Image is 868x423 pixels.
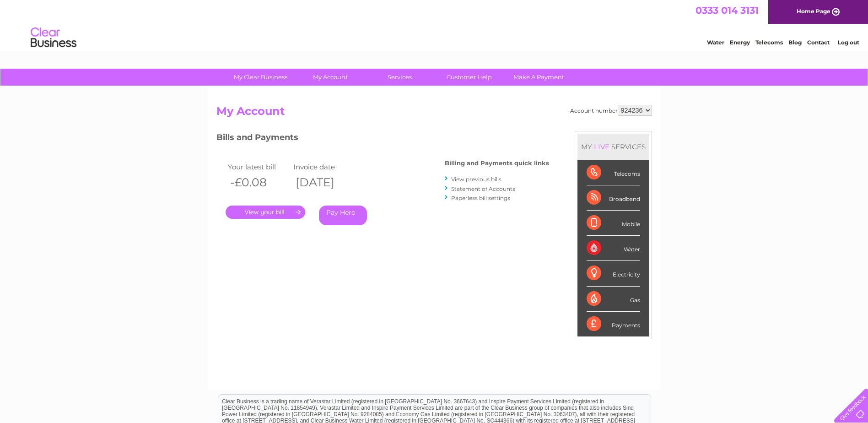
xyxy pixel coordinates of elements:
[570,105,652,116] div: Account number
[431,69,507,86] a: Customer Help
[587,160,640,185] div: Telecoms
[216,131,549,147] h3: Bills and Payments
[788,39,802,46] a: Blog
[695,5,759,16] a: 0333 014 3131
[755,39,783,46] a: Telecoms
[592,142,611,151] div: LIVE
[577,134,649,160] div: MY SERVICES
[587,236,640,261] div: Water
[319,206,367,225] a: Pay Here
[501,69,577,86] a: Make A Payment
[445,160,549,167] h4: Billing and Payments quick links
[838,39,859,46] a: Log out
[30,24,77,52] img: logo.png
[226,206,305,219] a: .
[226,173,291,192] th: -£0.08
[223,69,298,86] a: My Clear Business
[218,5,651,44] div: Clear Business is a trading name of Verastar Limited (registered in [GEOGRAPHIC_DATA] No. 3667643...
[451,185,515,192] a: Statement of Accounts
[291,173,357,192] th: [DATE]
[587,185,640,211] div: Broadband
[291,161,357,173] td: Invoice date
[292,69,368,86] a: My Account
[587,211,640,236] div: Mobile
[226,161,291,173] td: Your latest bill
[730,39,750,46] a: Energy
[807,39,830,46] a: Contact
[362,69,437,86] a: Services
[451,176,501,183] a: View previous bills
[587,312,640,336] div: Payments
[707,39,724,46] a: Water
[587,287,640,312] div: Gas
[216,105,652,122] h2: My Account
[587,261,640,286] div: Electricity
[451,195,510,201] a: Paperless bill settings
